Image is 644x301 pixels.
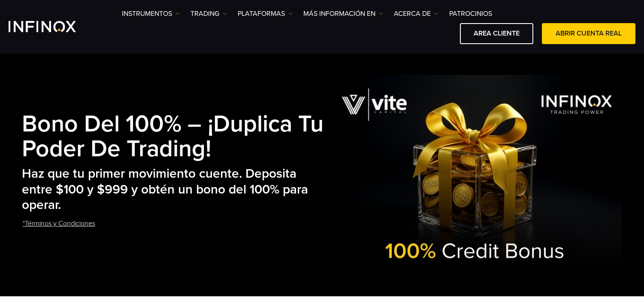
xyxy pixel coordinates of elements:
[394,9,438,19] a: ACERCA DE
[238,9,293,19] a: PLATAFORMAS
[122,9,180,19] a: Instrumentos
[190,9,227,19] a: TRADING
[22,213,96,234] a: *Términos y Condiciones
[303,9,383,19] a: Más información en
[460,23,533,44] a: AREA CLIENTE
[449,9,492,19] a: Patrocinios
[542,23,635,44] a: ABRIR CUENTA REAL
[9,21,96,32] a: INFINOX Logo
[22,166,327,213] h2: Haz que tu primer movimiento cuente. Deposita entre $100 y $999 y obtén un bono del 100% para ope...
[22,110,324,163] strong: Bono del 100% – ¡Duplica tu poder de trading!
